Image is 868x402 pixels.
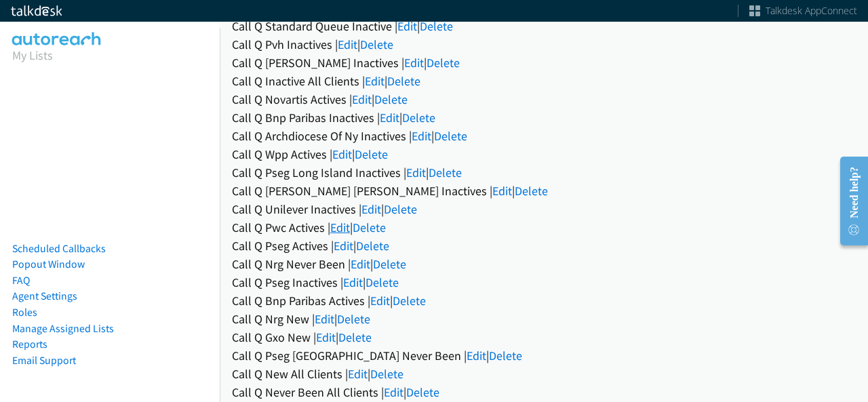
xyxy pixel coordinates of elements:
[332,146,352,162] a: Edit
[12,338,47,350] a: Reports
[12,242,106,255] a: Scheduled Callbacks
[406,384,439,400] a: Delete
[232,383,856,401] div: Call Q Never Been All Clients | |
[393,293,426,308] a: Delete
[384,384,403,400] a: Edit
[489,348,522,363] a: Delete
[232,218,856,237] div: Call Q Pwc Actives | |
[829,147,868,255] iframe: Resource Center
[387,73,420,89] a: Delete
[404,55,424,71] a: Edit
[232,127,856,145] div: Call Q Archdiocese Of Ny Inactives | |
[365,73,384,89] a: Edit
[232,182,856,200] div: Call Q [PERSON_NAME] [PERSON_NAME] Inactives | |
[232,365,856,383] div: Call Q New All Clients | |
[232,145,856,163] div: Call Q Wpp Actives | |
[337,311,370,327] a: Delete
[334,238,353,254] a: Edit
[429,165,462,180] a: Delete
[232,237,856,255] div: Call Q Pseg Actives | |
[412,128,431,144] a: Edit
[12,258,85,270] a: Popout Window
[356,238,389,254] a: Delete
[232,54,856,72] div: Call Q [PERSON_NAME] Inactives | |
[316,329,336,345] a: Edit
[12,47,53,63] a: My Lists
[232,346,856,365] div: Call Q Pseg [GEOGRAPHIC_DATA] Never Been | |
[232,273,856,292] div: Call Q Pseg Inactives | |
[338,37,357,52] a: Edit
[232,163,856,182] div: Call Q Pseg Long Island Inactives | |
[366,275,399,290] a: Delete
[232,200,856,218] div: Call Q Unilever Inactives | |
[353,220,386,235] a: Delete
[351,256,370,272] a: Edit
[12,322,114,335] a: Manage Assigned Lists
[352,92,372,107] a: Edit
[232,35,856,54] div: Call Q Pvh Inactives | |
[420,18,453,34] a: Delete
[515,183,548,199] a: Delete
[232,255,856,273] div: Call Q Nrg Never Been | |
[492,183,512,199] a: Edit
[232,90,856,108] div: Call Q Novartis Actives | |
[434,128,467,144] a: Delete
[232,108,856,127] div: Call Q Bnp Paribas Inactives | |
[348,366,368,382] a: Edit
[232,328,856,346] div: Call Q Gxo New | |
[427,55,460,71] a: Delete
[384,201,417,217] a: Delete
[360,37,393,52] a: Delete
[12,289,77,302] a: Agent Settings
[355,146,388,162] a: Delete
[12,354,76,367] a: Email Support
[397,18,417,34] a: Edit
[402,110,435,125] a: Delete
[406,165,426,180] a: Edit
[12,274,30,287] a: FAQ
[338,329,372,345] a: Delete
[232,310,856,328] div: Call Q Nrg New | |
[370,293,390,308] a: Edit
[343,275,363,290] a: Edit
[467,348,486,363] a: Edit
[12,306,37,319] a: Roles
[330,220,350,235] a: Edit
[232,72,856,90] div: Call Q Inactive All Clients | |
[373,256,406,272] a: Delete
[232,292,856,310] div: Call Q Bnp Paribas Actives | |
[232,17,856,35] div: Call Q Standard Queue Inactive | |
[361,201,381,217] a: Edit
[380,110,399,125] a: Edit
[315,311,334,327] a: Edit
[370,366,403,382] a: Delete
[749,4,857,18] a: Talkdesk AppConnect
[374,92,408,107] a: Delete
